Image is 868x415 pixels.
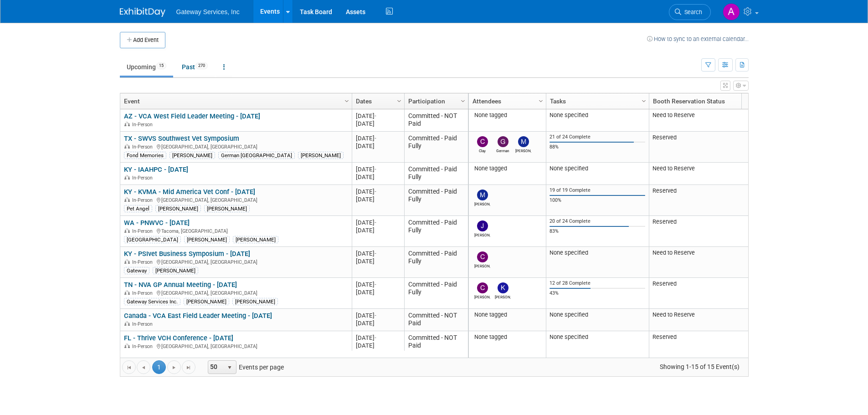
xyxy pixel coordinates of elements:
div: 19 of 19 Complete [550,187,645,194]
img: Miranda Osborne [477,190,488,200]
span: - [375,219,376,226]
td: Committed - Paid Fully [404,185,468,216]
a: Past270 [175,58,215,76]
div: 12 of 28 Complete [550,280,645,287]
a: Dates [356,93,398,109]
td: Committed - NOT Paid [404,309,468,331]
div: German [GEOGRAPHIC_DATA] [218,152,295,159]
div: None specified [550,165,645,172]
div: Justine Burke [474,231,490,237]
div: Fond Memories [124,152,166,159]
a: FL - Thrive VCH Conference - [DATE] [124,334,233,342]
a: Go to the next page [167,360,181,374]
a: Tasks [550,93,643,109]
span: Column Settings [459,97,467,105]
img: In-Person Event [124,197,130,202]
div: [PERSON_NAME] [184,236,230,243]
a: Column Settings [639,93,649,107]
a: How to sync to an external calendar... [647,36,749,42]
img: Clay Cass [477,136,488,147]
a: KY - IAAHPC - [DATE] [124,165,188,174]
span: Search [681,9,702,15]
img: ExhibitDay [120,8,165,17]
span: In-Person [132,197,155,203]
td: Committed - Paid Fully [404,278,468,309]
img: In-Person Event [124,228,130,233]
div: [DATE] [356,257,400,265]
div: Tacoma, [GEOGRAPHIC_DATA] [124,227,348,235]
td: Reserved [649,278,791,309]
span: Go to the first page [125,364,133,371]
div: Miranda Osborne [474,200,490,206]
img: Chris Nelson [477,282,488,293]
span: - [375,113,376,119]
div: [DATE] [356,281,400,288]
div: None specified [550,333,645,341]
div: None specified [550,112,645,119]
div: 88% [550,144,645,150]
img: In-Person Event [124,122,130,126]
a: Column Settings [458,93,468,107]
span: 15 [156,62,166,69]
div: [DATE] [356,342,400,349]
span: In-Person [132,228,155,234]
td: Committed - NOT Paid [404,331,468,362]
td: Reserved [649,216,791,247]
span: Go to the previous page [140,364,147,371]
div: [DATE] [356,142,400,150]
div: None specified [550,249,645,256]
span: 50 [208,361,224,374]
img: In-Person Event [124,290,130,295]
div: [DATE] [356,188,400,195]
img: Alyson Evans [723,3,740,20]
div: [GEOGRAPHIC_DATA], [GEOGRAPHIC_DATA] [124,143,348,150]
img: In-Person Event [124,343,130,348]
div: None tagged [472,333,542,341]
span: select [226,364,233,371]
span: Column Settings [343,97,350,105]
div: [PERSON_NAME] [153,267,198,274]
span: Column Settings [395,97,403,105]
div: [GEOGRAPHIC_DATA], [GEOGRAPHIC_DATA] [124,258,348,266]
a: Column Settings [536,93,546,107]
td: Committed - Paid Fully [404,216,468,247]
td: Need to Reserve [649,109,791,132]
div: [PERSON_NAME] [204,205,250,212]
a: Canada - VCA East Field Leader Meeting - [DATE] [124,312,272,320]
td: Need to Reserve [649,247,791,278]
a: Attendees [473,93,540,109]
span: - [375,281,376,288]
td: Need to Reserve [649,309,791,331]
div: Chris Nelson [474,293,490,299]
td: Committed - NOT Paid [404,109,468,132]
div: [GEOGRAPHIC_DATA], [GEOGRAPHIC_DATA] [124,289,348,297]
div: Clay Cass [474,147,490,153]
td: Committed - Paid Fully [404,132,468,163]
div: [DATE] [356,226,400,234]
td: Reserved [649,185,791,216]
span: 270 [195,62,208,69]
div: Kara Sustic [495,293,511,299]
a: Search [669,4,711,20]
div: None specified [550,311,645,318]
span: In-Person [132,321,155,327]
a: Go to the first page [122,360,136,374]
a: Event [124,93,346,109]
div: Gateway [124,267,149,274]
div: Catherine Nolfo [474,262,490,268]
div: [GEOGRAPHIC_DATA] [124,236,181,243]
img: German Delgadillo [498,136,508,147]
div: [DATE] [356,134,400,142]
span: Column Settings [537,97,544,105]
div: [PERSON_NAME] [169,152,215,159]
a: Upcoming15 [120,58,173,76]
div: [DATE] [356,319,400,327]
a: WA - PNWVC - [DATE] [124,219,190,227]
img: Kara Sustic [498,282,508,293]
img: In-Person Event [124,144,130,149]
span: In-Person [132,175,155,181]
img: Catherine Nolfo [477,251,488,262]
span: In-Person [132,259,155,265]
span: - [375,188,376,195]
a: Go to the previous page [137,360,150,374]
